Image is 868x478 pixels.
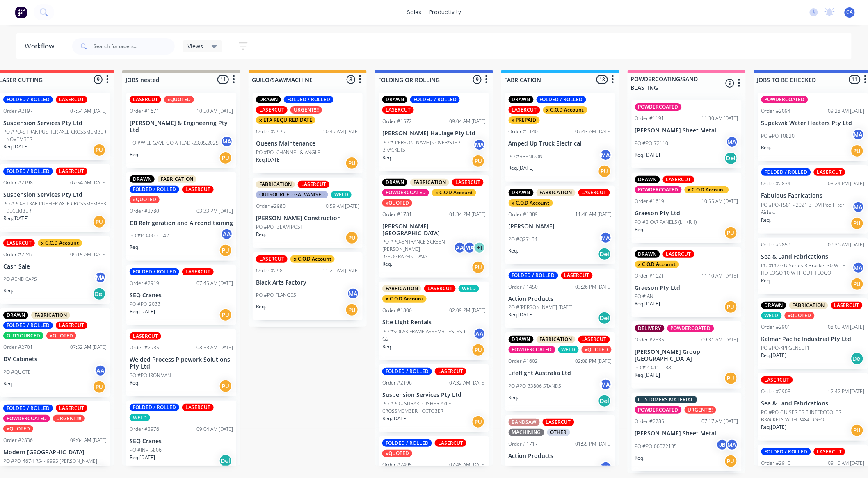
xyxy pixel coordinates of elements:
[851,144,864,157] div: PU
[382,319,486,326] p: Site Light Rentals
[256,203,286,210] div: Order #2980
[761,400,865,407] p: Sea & Land Fabrications
[3,275,37,283] p: PO #END CAPS
[537,336,576,343] div: FABRICATION
[130,196,160,203] div: xQUOTED
[635,127,738,134] p: [PERSON_NAME] Sheet Metal
[3,251,33,258] div: Order #2247
[379,175,489,278] div: DRAWNFABRICATIONLASERCUTPOWDERCOATEDx C.O.D AccountxQUOTEDOrder #178101:34 PM [DATE][PERSON_NAME]...
[758,238,868,295] div: Order #285909:36 AM [DATE]Sea & Land FabricationsPO #PO-GU Series 3 Bracket 30 WITH HD LOGO 10 WI...
[56,322,87,329] div: LASERCUT
[761,253,865,260] p: Sea & Land Fabrications
[509,346,555,353] div: POWDERCOATED
[509,336,534,343] div: DRAWN
[632,321,742,389] div: DELIVERYPOWDERCOATEDOrder #253509:31 AM [DATE][PERSON_NAME] Group [GEOGRAPHIC_DATA]PO #PO-111138R...
[635,396,697,403] div: CUSTOMERS MATERIAL
[472,155,485,168] div: PU
[509,311,534,319] p: Req. [DATE]
[635,176,660,183] div: DRAWN
[196,107,233,115] div: 10:50 AM [DATE]
[667,325,714,332] div: POWDERCOATED
[256,267,286,274] div: Order #2981
[130,356,233,370] p: Welded Process Pipework Solutions Pty Ltd
[130,120,233,134] p: [PERSON_NAME] & Engineering Pty Ltd
[702,336,738,344] div: 09:31 AM [DATE]
[509,394,519,401] p: Req.
[256,231,266,238] p: Req.
[379,282,489,360] div: FABRICATIONLASERCUTWELDx C.O.D AccountOrder #180602:09 PM [DATE]Site Light RentalsPO #SOLAR FRAME...
[576,357,612,365] div: 02:08 PM [DATE]
[410,179,449,186] div: FABRICATION
[70,344,107,351] div: 07:52 AM [DATE]
[509,199,553,207] div: x C.O.D Account
[635,364,672,371] p: PO #PO-111138
[761,201,852,216] p: PO #PO-1581 - 2021 BTDM Pod Filter Airbox
[345,231,359,244] div: PU
[509,106,540,114] div: LASERCUT
[331,191,352,198] div: WELD
[576,128,612,135] div: 07:43 AM [DATE]
[410,96,460,103] div: FOLDED / ROLLED
[635,198,665,205] div: Order #1619
[831,302,863,309] div: LASERCUT
[761,388,791,395] div: Order #2903
[290,255,335,263] div: x C.O.D Account
[851,278,864,291] div: PU
[130,244,139,251] p: Req.
[635,210,738,217] p: Graeson Pty Ltd
[635,371,660,379] p: Req. [DATE]
[323,267,359,274] div: 11:21 AM [DATE]
[130,300,160,308] p: PO #PO-2033
[3,96,53,103] div: FOLDED / ROLLED
[284,96,333,103] div: FOLDED / ROLLED
[635,115,665,122] div: Order #1191
[3,168,53,175] div: FOLDED / ROLLED
[761,352,787,359] p: Req. [DATE]
[761,96,808,103] div: POWDERCOATED
[509,370,612,377] p: Lifeflight Australia Ltd
[598,165,611,178] div: PU
[454,241,466,254] div: AA
[724,300,738,314] div: PU
[432,189,476,196] div: x C.O.D Account
[663,176,694,183] div: LASERCUT
[382,260,392,268] p: Req.
[761,302,786,309] div: DRAWN
[509,283,538,291] div: Order #1450
[449,211,486,218] div: 01:34 PM [DATE]
[761,277,771,285] p: Req.
[94,38,175,55] input: Search for orders...
[182,186,214,193] div: LASERCUT
[473,241,486,254] div: + 1
[635,406,682,414] div: POWDERCOATED
[93,143,106,157] div: PU
[256,279,359,286] p: Black Arts Factory
[253,178,363,248] div: FABRICATIONLASERCUTOUTSOURCED GALVANISEDWELDOrder #298010:59 AM [DATE][PERSON_NAME] ConstructionP...
[382,238,454,260] p: PO #PO-ENTRANCE SCREEN [PERSON_NAME][GEOGRAPHIC_DATA]
[635,151,660,159] p: Req. [DATE]
[472,261,485,274] div: PU
[452,179,484,186] div: LASERCUT
[459,285,479,292] div: WELD
[449,118,486,125] div: 09:04 AM [DATE]
[509,128,538,135] div: Order #1140
[182,404,214,411] div: LASERCUT
[382,328,473,343] p: PO #SOLAR FRAME ASSEMBLIES JSS-6T-G2
[56,96,87,103] div: LASERCUT
[3,191,107,198] p: Suspension Services Pty Ltd
[449,307,486,314] div: 02:09 PM [DATE]
[600,232,612,244] div: MA
[130,372,171,379] p: PO #PO-IRONMAN
[558,346,579,353] div: WELD
[130,186,179,193] div: FOLDED / ROLLED
[761,344,810,352] p: PO #PO-KPI GENSET1
[93,380,106,394] div: PU
[130,344,159,351] div: Order #2935
[852,128,865,141] div: MA
[761,241,791,248] div: Order #2859
[761,120,865,127] p: Supakwik Water Heaters Pty Ltd
[56,168,87,175] div: LASERCUT
[253,93,363,173] div: DRAWNFOLDED / ROLLEDLASERCUTURGENT!!!!x ETA REQUIRED DATEOrder #297910:49 AM [DATE]Queens Mainten...
[126,93,236,168] div: LASERCUTxQUOTEDOrder #167110:50 AM [DATE][PERSON_NAME] & Engineering Pty LtdPO #WILL GAVE GO AHEA...
[221,228,233,240] div: AA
